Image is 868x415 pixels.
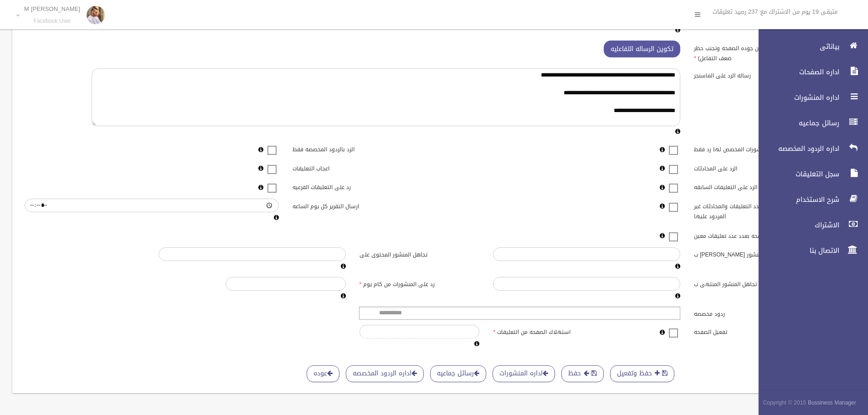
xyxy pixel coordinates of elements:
[286,161,420,174] label: اعجاب التعليقات
[353,277,487,290] label: رد على المنشورات من كام يوم
[353,247,487,260] label: تجاهل المنشور المحتوى على
[751,36,868,56] a: بياناتى
[687,161,821,174] label: الرد على المحادثات
[687,199,821,221] label: ارسال تقرير يومى بعدد التعليقات والمحادثات غير المردود عليها
[687,228,821,241] label: ايقاف تفعيل الصفحه بعدد عدد تعليقات معين
[24,5,80,12] p: M [PERSON_NAME]
[751,190,868,210] a: شرح الاستخدام
[751,246,842,255] span: الاتصال بنا
[307,365,339,382] a: عوده
[751,62,868,82] a: اداره الصفحات
[751,118,842,128] span: رسائل جماعيه
[687,41,821,63] label: رساله v (افضل لتحسين جوده الصفحه وتجنب حظر ضعف التفاعل)
[751,87,868,108] a: اداره المنشورات
[430,365,486,382] a: رسائل جماعيه
[751,42,842,51] span: بياناتى
[751,169,842,179] span: سجل التعليقات
[561,365,604,382] button: حفظ
[24,18,80,25] small: Facebook User
[751,164,868,184] a: سجل التعليقات
[751,144,842,153] span: اداره الردود المخصصه
[687,277,821,290] label: تجاهل المنشور المنتهى ب
[687,247,821,260] label: تجاهل المنشور [PERSON_NAME] ب
[751,138,868,159] a: اداره الردود المخصصه
[687,180,821,193] label: الرد على التعليقات السابقه
[286,180,420,193] label: رد على التعليقات الفرعيه
[751,93,842,102] span: اداره المنشورات
[286,142,420,155] label: الرد بالردود المخصصه فقط
[346,365,424,382] a: اداره الردود المخصصه
[751,113,868,133] a: رسائل جماعيه
[687,68,821,81] label: رساله الرد على الماسنجر
[751,67,842,77] span: اداره الصفحات
[751,241,868,261] a: الاتصال بنا
[763,398,806,408] span: Copyright © 2015
[286,199,420,211] label: ارسال التقرير كل يوم الساعه
[751,195,842,204] span: شرح الاستخدام
[610,365,674,382] button: حفظ وتفعيل
[486,325,620,338] label: استهلاك الصفحه من التعليقات
[687,142,821,155] label: الرد على المنشورات المخصص لها رد فقط
[751,215,868,235] a: الاشتراك
[687,307,821,319] label: ردود مخصصه
[808,398,856,408] strong: Bussiness Manager
[687,325,821,338] label: تفعيل الصفحه
[604,41,680,57] button: تكوين الرساله التفاعليه
[751,220,842,230] span: الاشتراك
[493,365,555,382] a: اداره المنشورات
